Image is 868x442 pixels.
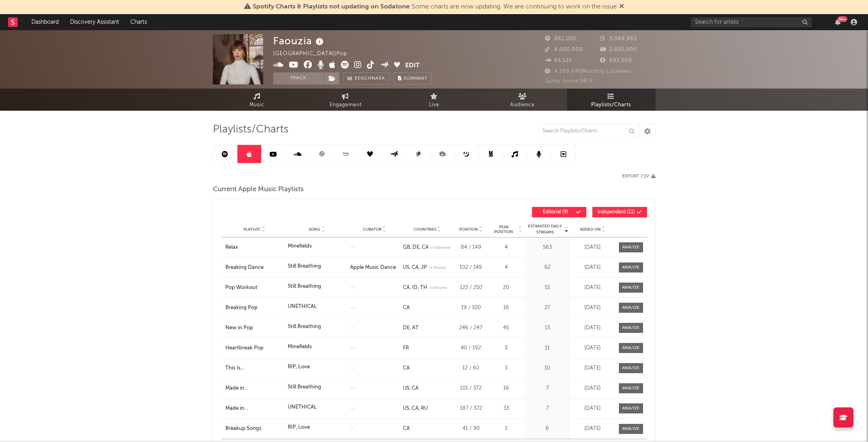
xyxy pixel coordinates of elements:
a: TH [418,285,427,290]
div: 102 / 149 [456,264,486,272]
div: 27 [526,304,569,312]
div: [DATE] [573,425,613,433]
button: Edit [405,61,420,71]
a: Made in [GEOGRAPHIC_DATA] [225,405,284,413]
span: Song [309,227,320,232]
div: 123 / 250 [456,284,486,292]
div: 10 [526,364,569,372]
div: [DATE] [573,344,613,352]
div: Still Breathing [288,383,321,391]
a: Breaking Dance [225,264,284,272]
span: Independent ( 11 ) [598,210,635,215]
span: 997,000 [600,58,632,63]
div: New in Pop [225,324,284,332]
a: Breakup Songs [225,425,284,433]
button: Export CSV [622,174,656,179]
div: 563 [526,244,569,252]
div: [DATE] [573,324,613,332]
div: 7 [526,405,569,413]
a: CA [409,386,419,391]
div: [DATE] [573,405,613,413]
span: Benchmark [355,74,385,84]
span: Current Apple Music Playlists [213,185,304,194]
div: 246 / 247 [456,324,486,332]
div: [DATE] [573,364,613,372]
a: GB [403,245,410,250]
a: CA [403,426,410,431]
button: Track [273,72,324,85]
a: ID [410,285,418,290]
a: CA [403,305,410,310]
div: UNETHICAL [288,403,317,411]
span: Live [429,100,439,110]
div: 13 [526,324,569,332]
a: Breaking Pop [225,304,284,312]
div: 45 [490,324,522,332]
span: 861,002 [545,36,576,41]
span: Playlists/Charts [213,125,289,134]
a: Music [213,89,301,111]
a: Playlists/Charts [567,89,656,111]
div: 187 / 372 [456,405,486,413]
span: 2,820,000 [600,47,637,52]
span: : Some charts are now updating. We are continuing to work on the issue [253,4,617,10]
a: JP [419,265,427,270]
span: (+ 5 more) [429,285,447,291]
button: Summary [394,72,432,85]
a: Discovery Assistant [64,14,125,30]
span: Spotify Charts & Playlists not updating on Sodatone [253,4,410,10]
div: 12 / 60 [456,364,486,372]
a: Benchmark [343,72,390,85]
a: Audience [478,89,567,111]
div: This Is [GEOGRAPHIC_DATA] [225,364,284,372]
a: CA [419,245,429,250]
div: [DATE] [573,304,613,312]
div: RIP, Love [288,363,310,371]
a: US [403,386,409,391]
a: Made in [GEOGRAPHIC_DATA] [225,384,284,392]
div: Relax [225,244,284,252]
a: FR [403,345,409,351]
span: 3,088,965 [600,36,637,41]
div: 4 [490,264,522,272]
div: 62 [526,264,569,272]
div: 3 [490,344,522,352]
div: Still Breathing [288,262,321,271]
span: Summary [404,76,427,81]
a: CA [403,285,410,290]
button: Independent(11) [592,207,647,217]
strong: Apple Music Dance [350,265,396,270]
button: Editorial(9) [532,207,586,217]
span: Added On [580,227,601,232]
span: 65,122 [545,58,572,63]
a: Pop Workout [225,284,284,292]
span: Estimated Daily Streams [526,223,564,235]
a: US [403,406,409,411]
button: 99+ [835,19,841,25]
a: RU [419,406,428,411]
div: 20 [490,284,522,292]
span: Curator [363,227,381,232]
div: [DATE] [573,264,613,272]
div: Heartbreak Pop [225,344,284,352]
a: Live [390,89,478,111]
a: CA [403,366,410,371]
div: [DATE] [573,384,613,392]
span: Countries [414,227,436,232]
div: 11 [526,344,569,352]
a: CA [409,265,419,270]
span: 4,588,840 Monthly Listeners [545,69,631,74]
div: 19 / 100 [456,304,486,312]
div: [DATE] [573,244,613,252]
span: Engagement [330,100,362,110]
a: Dashboard [26,14,64,30]
div: Still Breathing [288,283,321,291]
div: Still Breathing [288,323,321,331]
a: DE [410,245,419,250]
input: Search for artists [691,17,812,27]
div: 16 [490,384,522,392]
